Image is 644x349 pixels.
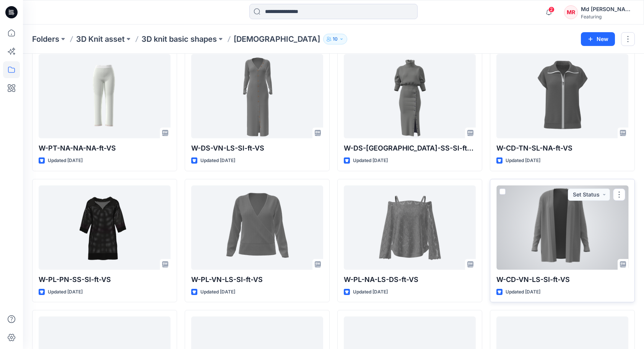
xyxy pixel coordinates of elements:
[234,34,320,44] p: [DEMOGRAPHIC_DATA]
[76,34,125,44] a: 3D Knit asset
[191,274,323,285] p: W-PL-VN-LS-SI-ft-VS
[496,185,628,270] a: W-CD-VN-LS-SI-ft-VS
[200,288,235,296] p: Updated [DATE]
[333,35,338,43] p: 10
[191,185,323,270] a: W-PL-VN-LS-SI-ft-VS
[506,157,540,165] p: Updated [DATE]
[506,288,540,296] p: Updated [DATE]
[191,54,323,138] a: W-DS-VN-LS-SI-ft-VS
[191,143,323,154] p: W-DS-VN-LS-SI-ft-VS
[353,288,388,296] p: Updated [DATE]
[32,34,59,44] a: Folders
[39,143,171,154] p: W-PT-NA-NA-NA-ft-VS
[39,274,171,285] p: W-PL-PN-SS-SI-ft-VS
[581,32,615,46] button: New
[344,143,476,154] p: W-DS-[GEOGRAPHIC_DATA]-SS-SI-ft-VS
[496,54,628,138] a: W-CD-TN-SL-NA-ft-VS
[39,54,171,138] a: W-PT-NA-NA-NA-ft-VS
[39,185,171,270] a: W-PL-PN-SS-SI-ft-VS
[141,34,217,44] a: 3D knit basic shapes
[323,34,347,44] button: 10
[48,288,83,296] p: Updated [DATE]
[581,5,634,14] div: Md [PERSON_NAME][DEMOGRAPHIC_DATA]
[344,54,476,138] a: W-DS-TN-SS-SI-ft-VS
[581,14,634,20] div: Featuring
[353,157,388,165] p: Updated [DATE]
[564,5,578,19] div: MR
[548,7,555,13] span: 2
[48,157,83,165] p: Updated [DATE]
[496,143,628,154] p: W-CD-TN-SL-NA-ft-VS
[344,185,476,270] a: W-PL-NA-LS-DS-ft-VS
[200,157,235,165] p: Updated [DATE]
[496,274,628,285] p: W-CD-VN-LS-SI-ft-VS
[344,274,476,285] p: W-PL-NA-LS-DS-ft-VS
